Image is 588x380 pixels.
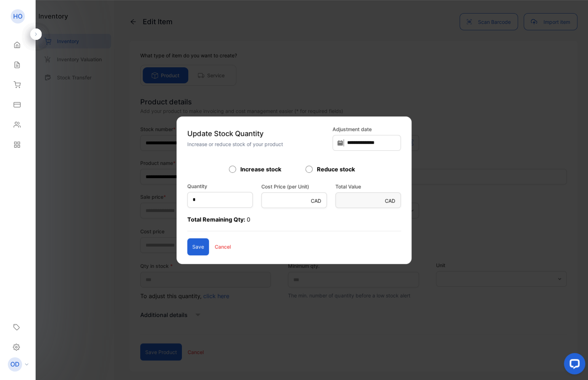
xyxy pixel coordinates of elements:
iframe: LiveChat chat widget [558,350,588,380]
p: Update Stock Quantity [187,128,328,139]
button: Save [187,238,209,255]
p: Cancel [215,243,231,250]
label: Cost Price (per Unit) [261,183,327,190]
p: OD [10,360,20,369]
label: Total Value [335,183,401,190]
label: Quantity [187,182,207,190]
label: Increase stock [240,165,281,173]
p: Increase or reduce stock of your product [187,140,328,148]
span: 0 [247,216,250,223]
p: CAD [385,197,395,204]
p: CAD [311,197,321,204]
p: Total Remaining Qty: [187,215,401,231]
p: HO [13,12,22,21]
label: Reduce stock [317,165,355,173]
label: Adjustment date [332,125,401,133]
